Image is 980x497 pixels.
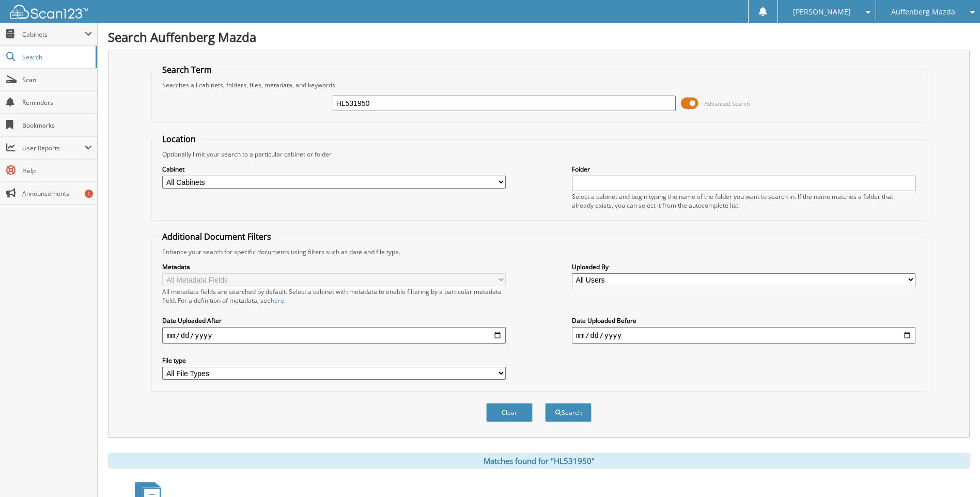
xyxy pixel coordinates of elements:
span: Scan [22,75,92,84]
legend: Search Term [157,64,217,75]
div: Matches found for "HL531950" [108,453,970,469]
label: File type [162,356,506,365]
div: Select a cabinet and begin typing the name of the folder you want to search in. If the name match... [572,192,915,210]
span: Cabinets [22,30,85,39]
span: [PERSON_NAME] [793,9,851,15]
h1: Search Auffenberg Mazda [108,28,970,45]
span: Search [22,53,90,61]
span: Reminders [22,98,92,107]
label: Date Uploaded After [162,316,506,325]
label: Metadata [162,262,506,271]
label: Folder [572,165,915,174]
span: User Reports [22,144,85,152]
div: Enhance your search for specific documents using filters such as date and file type. [157,247,920,256]
div: 1 [85,190,93,198]
label: Uploaded By [572,262,915,271]
span: Announcements [22,189,92,198]
label: Date Uploaded Before [572,316,915,325]
input: start [162,327,506,344]
legend: Additional Document Filters [157,231,276,242]
img: scan123-logo-white.svg [10,5,88,19]
input: end [572,327,915,344]
span: Help [22,166,92,175]
div: All metadata fields are searched by default. Select a cabinet with metadata to enable filtering b... [162,287,506,305]
button: Search [545,403,592,422]
div: Optionally limit your search to a particular cabinet or folder [157,150,920,159]
div: Searches all cabinets, folders, files, metadata, and keywords [157,81,920,89]
span: Auffenberg Mazda [891,9,955,15]
label: Cabinet [162,165,506,174]
span: Advanced Search [704,100,750,107]
span: Bookmarks [22,121,92,130]
button: Clear [486,403,533,422]
a: here [271,296,284,305]
legend: Location [157,133,201,145]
